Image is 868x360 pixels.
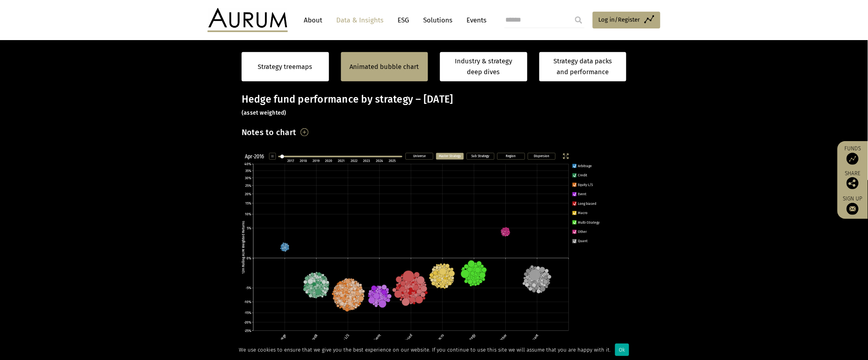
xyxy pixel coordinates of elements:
[242,93,626,117] h3: Hedge fund performance by strategy – [DATE]
[571,12,587,28] input: Submit
[599,15,640,24] span: Log in/Register
[847,203,859,215] img: Sign up to our newsletter
[440,52,527,81] a: Industry & strategy deep dives
[847,153,859,165] img: Access Funds
[842,195,864,215] a: Sign up
[258,62,313,72] a: Strategy treemaps
[242,109,287,116] small: (asset weighted)
[208,8,288,32] img: Aurum
[462,13,486,28] a: Events
[615,344,629,356] div: Ok
[350,62,419,72] a: Animated bubble chart
[539,52,627,81] a: Strategy data packs and performance
[242,125,297,139] h3: Notes to chart
[842,145,864,165] a: Funds
[847,177,859,189] img: Share this post
[332,13,388,28] a: Data & Insights
[300,13,326,28] a: About
[419,13,456,28] a: Solutions
[593,12,660,28] a: Log in/Register
[842,171,864,189] div: Share
[394,13,413,28] a: ESG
